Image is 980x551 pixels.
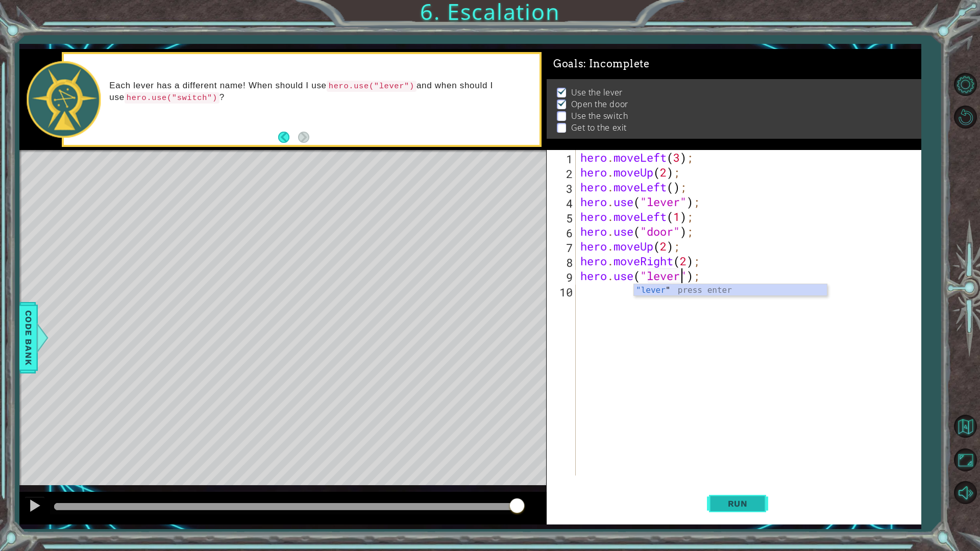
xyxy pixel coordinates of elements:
[950,445,980,474] button: Maximize Browser
[950,478,980,507] button: Mute
[549,285,576,299] div: 10
[571,87,623,98] p: Use the lever
[571,98,628,110] p: Open the door
[950,411,980,441] button: Back to Map
[549,226,576,240] div: 6
[549,181,576,196] div: 3
[19,150,491,450] div: Level Map
[109,80,532,104] p: Each lever has a different name! When should I use and when should I use ?
[549,255,576,270] div: 8
[20,307,37,369] span: Code Bank
[571,122,627,133] p: Get to the exit
[549,211,576,226] div: 5
[718,498,758,509] span: Run
[553,58,650,70] span: Goals
[549,196,576,211] div: 4
[549,240,576,255] div: 7
[583,58,649,70] span: : Incomplete
[571,110,628,121] p: Use the switch
[327,81,416,92] code: hero.use("lever")
[950,69,980,99] button: Level Options
[278,132,298,143] button: Back
[549,152,576,166] div: 1
[950,410,980,443] a: Back to Map
[557,87,567,95] img: Check mark for checkbox
[950,102,980,132] button: Restart Level
[707,485,768,522] button: Shift+Enter: Run current code.
[557,98,567,107] img: Check mark for checkbox
[549,270,576,285] div: 9
[549,166,576,181] div: 2
[125,92,219,104] code: hero.use("switch")
[24,496,45,517] button: Ctrl + P: Play
[298,132,309,143] button: Next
